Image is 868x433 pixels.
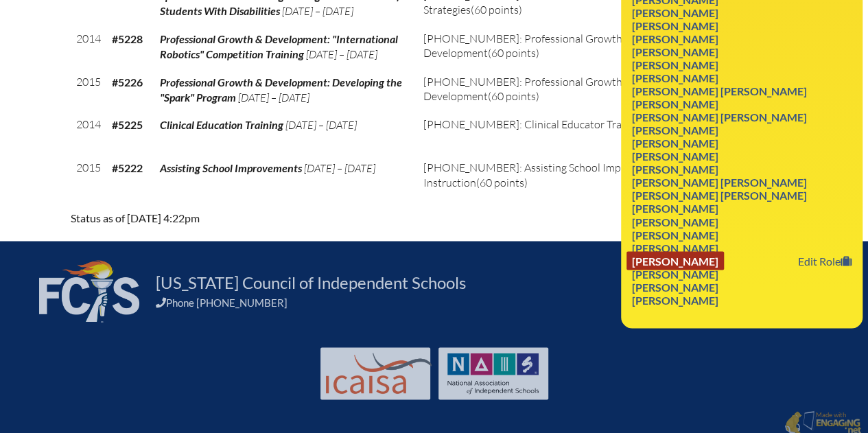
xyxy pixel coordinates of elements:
[626,121,724,139] a: [PERSON_NAME]
[626,30,724,48] a: [PERSON_NAME]
[112,161,143,174] b: #5222
[112,75,143,89] b: #5226
[306,47,377,61] span: [DATE] – [DATE]
[112,118,143,131] b: #5225
[285,118,357,132] span: [DATE] – [DATE]
[626,199,724,218] a: [PERSON_NAME]
[112,32,143,45] b: #5228
[423,75,632,103] span: [PHONE_NUMBER]: Professional Growth & Development
[71,155,106,198] td: 2015
[803,410,817,430] img: Engaging - Bring it online
[160,118,283,131] span: Clinical Education Training
[793,251,857,270] a: Edit Role
[282,4,353,18] span: [DATE] – [DATE]
[304,161,375,175] span: [DATE] – [DATE]
[626,56,724,74] a: [PERSON_NAME]
[626,238,724,257] a: [PERSON_NAME]
[423,117,645,131] span: [PHONE_NUMBER]: Clinical Educator Training
[626,212,724,231] a: [PERSON_NAME]
[326,353,432,394] img: Int'l Council Advancing Independent School Accreditation logo
[160,32,398,60] span: Professional Growth & Development: "International Robotics" Competition Training
[71,112,106,155] td: 2014
[626,173,812,191] a: [PERSON_NAME] [PERSON_NAME]
[160,75,402,104] span: Professional Growth & Development: Developing the "Spark" Program
[71,26,106,69] td: 2014
[418,155,710,198] td: (60 points)
[447,353,539,394] img: NAIS Logo
[423,32,632,60] span: [PHONE_NUMBER]: Professional Growth & Development
[71,69,106,113] td: 2015
[626,134,724,152] a: [PERSON_NAME]
[626,82,812,100] a: [PERSON_NAME] [PERSON_NAME]
[626,95,724,113] a: [PERSON_NAME]
[626,160,724,178] a: [PERSON_NAME]
[71,209,554,227] p: Status as of [DATE] 4:22pm
[150,271,471,293] a: [US_STATE] Council of Independent Schools
[626,251,724,270] a: [PERSON_NAME]
[626,3,724,22] a: [PERSON_NAME]
[626,186,812,204] a: [PERSON_NAME] [PERSON_NAME]
[626,290,724,309] a: [PERSON_NAME]
[626,147,724,165] a: [PERSON_NAME]
[626,16,724,35] a: [PERSON_NAME]
[626,108,812,126] a: [PERSON_NAME] [PERSON_NAME]
[418,26,710,69] td: (60 points)
[418,69,710,113] td: (60 points)
[39,260,139,322] img: FCIS_logo_white
[418,112,710,155] td: (60 points)
[160,161,302,174] span: Assisting School Improvements
[626,264,724,283] a: [PERSON_NAME]
[156,296,747,308] div: Phone [PHONE_NUMBER]
[626,277,724,296] a: [PERSON_NAME]
[626,225,724,244] a: [PERSON_NAME]
[626,43,724,61] a: [PERSON_NAME]
[423,161,670,189] span: [PHONE_NUMBER]: Assisting School Improvement: Instruction
[238,91,309,104] span: [DATE] – [DATE]
[626,69,724,87] a: [PERSON_NAME]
